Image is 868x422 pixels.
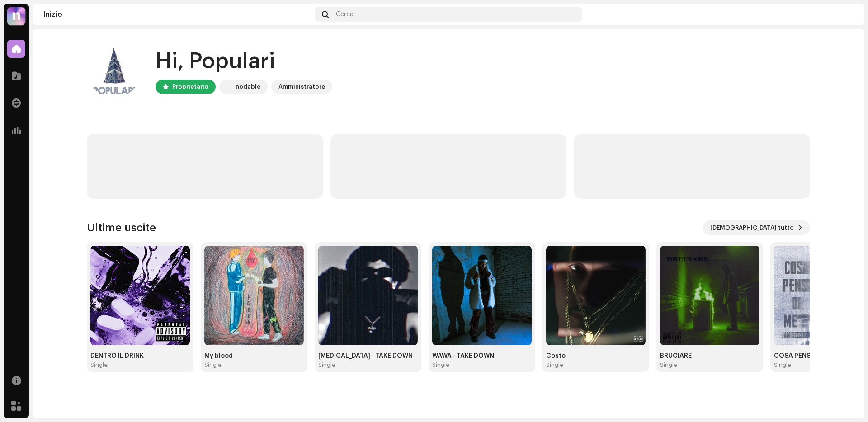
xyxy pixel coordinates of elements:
[839,7,854,22] img: c028b6f5-eb5e-414e-82f5-a938631bc1ff
[221,81,232,92] img: 39a81664-4ced-4598-a294-0293f18f6a76
[336,11,354,18] span: Cerca
[204,361,222,369] div: Single
[172,81,208,92] div: Proprietario
[546,361,563,369] div: Single
[90,352,190,360] div: DENTRO IL DRINK
[432,361,449,369] div: Single
[703,220,810,235] button: [DEMOGRAPHIC_DATA] tutto
[660,246,759,345] img: 53d21b52-519e-42f1-90c9-f0b97083892b
[87,220,156,235] h3: Ultime uscite
[774,361,791,369] div: Single
[90,246,190,345] img: 9025b7f6-88b8-4d1b-809a-237551f8d763
[660,352,759,360] div: BRUCIARE
[318,361,335,369] div: Single
[710,219,794,237] span: [DEMOGRAPHIC_DATA] tutto
[43,11,311,18] div: Inizio
[546,352,646,360] div: Costo
[546,246,646,345] img: c28bbed6-339b-4d88-942f-9d8b832eb6d0
[432,352,532,360] div: WAWA - TAKE DOWN
[660,361,677,369] div: Single
[87,43,141,98] img: c028b6f5-eb5e-414e-82f5-a938631bc1ff
[204,352,304,360] div: My blood
[90,361,108,369] div: Single
[156,47,332,76] div: Hi, Populari
[318,352,418,360] div: [MEDICAL_DATA] - TAKE DOWN
[278,81,325,92] div: Amministratore
[7,7,25,25] img: 39a81664-4ced-4598-a294-0293f18f6a76
[204,246,304,345] img: 164937b8-b5e4-4fc3-b5e5-974247169627
[318,246,418,345] img: e0c3e3cc-48d5-45f9-a9fa-6e5a2631bb08
[432,246,532,345] img: e17943df-64e9-4b7d-8c12-52b1e25775de
[236,81,260,92] div: nodable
